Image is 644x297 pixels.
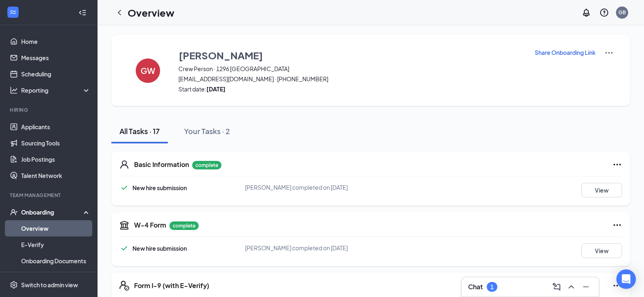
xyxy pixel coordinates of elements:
svg: Checkmark [119,243,129,253]
svg: ChevronUp [566,282,576,292]
span: New hire submission [132,245,187,252]
div: Onboarding [21,208,84,216]
h1: Overview [128,6,174,20]
svg: Settings [10,281,18,289]
button: ComposeMessage [550,280,563,293]
button: GW [128,48,168,93]
svg: User [119,160,129,169]
div: 1 [490,284,494,290]
a: Talent Network [21,167,91,184]
a: Job Postings [21,151,91,167]
span: [PERSON_NAME] completed on [DATE] [245,184,348,191]
button: ChevronUp [565,280,578,293]
svg: Ellipses [612,281,622,290]
p: complete [192,161,221,169]
svg: Notifications [581,8,591,17]
svg: Ellipses [612,160,622,169]
h3: [PERSON_NAME] [179,48,263,62]
svg: Collapse [78,9,87,17]
svg: ComposeMessage [552,282,562,292]
a: E-Verify [21,236,91,253]
div: Switch to admin view [21,281,78,289]
strong: [DATE] [206,85,226,93]
a: Sourcing Tools [21,135,91,151]
svg: Checkmark [119,183,129,193]
svg: Ellipses [612,220,622,230]
div: Hiring [10,106,89,113]
button: [PERSON_NAME] [178,48,524,63]
svg: UserCheck [10,208,18,216]
svg: FormI9EVerifyIcon [119,281,129,290]
a: Messages [21,50,91,66]
p: complete [169,221,199,230]
h5: Basic Information [134,160,189,169]
button: Share Onboarding Link [534,48,596,57]
svg: Minimize [581,282,591,292]
span: [EMAIL_ADDRESS][DOMAIN_NAME] · [PHONE_NUMBER] [178,75,524,83]
a: Scheduling [21,66,91,82]
svg: QuestionInfo [599,8,609,17]
span: Crew Person · 1296 [GEOGRAPHIC_DATA] [178,65,524,73]
button: View [581,243,622,258]
p: Share Onboarding Link [535,48,596,56]
img: More Actions [604,48,614,58]
svg: TaxGovernmentIcon [119,220,129,230]
a: Activity log [21,269,91,285]
h5: Form I-9 (with E-Verify) [134,281,209,290]
svg: Analysis [10,86,18,94]
a: Onboarding Documents [21,253,91,269]
a: Home [21,33,91,50]
h3: Chat [468,282,483,291]
span: New hire submission [132,184,187,191]
a: Overview [21,220,91,236]
div: Team Management [10,192,89,199]
svg: WorkstreamLogo [9,8,17,16]
div: All Tasks · 17 [119,126,160,136]
span: [PERSON_NAME] completed on [DATE] [245,244,348,251]
h5: W-4 Form [134,221,166,230]
div: GB [618,9,626,16]
a: Applicants [21,119,91,135]
div: Reporting [21,86,91,94]
div: Your Tasks · 2 [184,126,230,136]
svg: ChevronLeft [115,8,124,17]
div: Open Intercom Messenger [616,269,636,289]
button: View [581,183,622,197]
button: Minimize [579,280,592,293]
span: Start date: [178,85,524,93]
h4: GW [141,68,155,74]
